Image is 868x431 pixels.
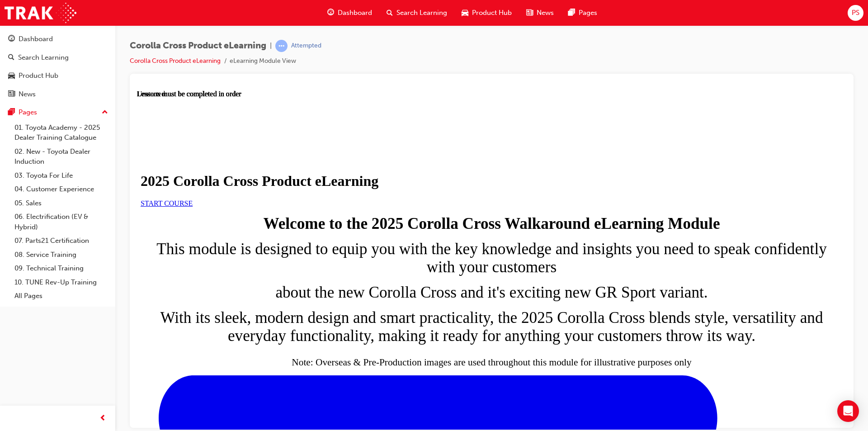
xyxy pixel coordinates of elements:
a: Product Hub [4,67,112,84]
sub: Note: Overseas & Pre-Production images are used throughout this module for illustrative purposes ... [155,267,554,278]
span: car-icon [8,72,15,80]
button: PS [848,5,863,21]
div: Attempted [291,42,321,50]
a: Corolla Cross Product eLearning [130,57,221,65]
a: News [4,86,112,103]
a: 06. Electrification (EV & Hybrid) [11,210,112,234]
a: 04. Customer Experience [11,182,112,196]
a: All Pages [11,289,112,303]
div: Product Hub [19,71,58,81]
a: car-iconProduct Hub [454,4,519,22]
button: Pages [4,104,112,121]
span: search-icon [387,7,393,19]
span: With its sleek, modern design and smart practicality, the 2025 Corolla Cross blends style, versat... [23,219,686,255]
span: Dashboard [338,8,372,18]
a: 10. TUNE Rev-Up Training [11,275,112,289]
a: Dashboard [4,31,112,47]
span: pages-icon [8,109,15,117]
div: Dashboard [19,34,53,44]
a: 07. Parts21 Certification [11,234,112,248]
span: Pages [579,8,597,18]
a: news-iconNews [519,4,561,22]
a: pages-iconPages [561,4,604,22]
span: Search Learning [396,8,447,18]
span: car-icon [462,7,468,19]
span: guage-icon [327,7,334,19]
a: 08. Service Training [11,248,112,262]
span: up-icon [102,107,108,118]
button: DashboardSearch LearningProduct HubNews [4,29,112,104]
a: 09. Technical Training [11,261,112,275]
span: prev-icon [99,413,106,424]
a: guage-iconDashboard [320,4,379,22]
div: Open Intercom Messenger [837,400,859,422]
div: Search Learning [18,52,69,63]
a: 01. Toyota Academy - 2025 Dealer Training Catalogue [11,121,112,145]
span: | [270,41,272,51]
span: news-icon [8,90,15,99]
h1: 2025 Corolla Cross Product eLearning [4,83,706,99]
strong: Welcome to the 2025 Corolla Cross Walkaround eLearning Module [126,125,583,142]
span: learningRecordVerb_ATTEMPT-icon [275,40,288,52]
span: about the new Corolla Cross and it's exciting new GR Sport variant. [138,194,571,211]
span: pages-icon [568,7,575,19]
span: search-icon [8,54,14,62]
span: Corolla Cross Product eLearning [130,41,266,51]
span: PS [852,8,859,18]
img: Trak [5,3,76,23]
span: Product Hub [472,8,512,18]
a: Search Learning [4,49,112,66]
a: 03. Toyota For Life [11,169,112,183]
div: Pages [19,107,37,118]
span: guage-icon [8,35,15,43]
span: This module is designed to equip you with the key knowledge and insights you need to speak confid... [19,150,690,186]
span: news-icon [526,7,533,19]
li: eLearning Module View [230,56,296,66]
span: News [537,8,554,18]
div: News [19,89,36,99]
a: search-iconSearch Learning [379,4,454,22]
a: 05. Sales [11,196,112,210]
a: 02. New - Toyota Dealer Induction [11,145,112,169]
a: START COURSE [4,109,56,117]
